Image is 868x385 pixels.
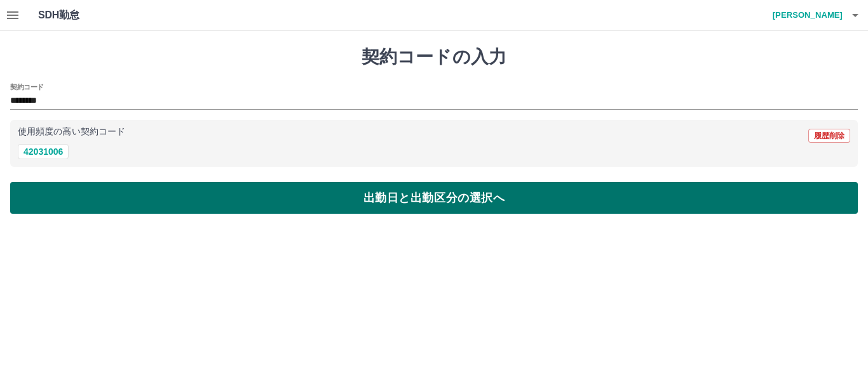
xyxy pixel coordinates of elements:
button: 出勤日と出勤区分の選択へ [10,182,858,214]
p: 使用頻度の高い契約コード [18,127,125,136]
button: 履歴削除 [808,129,850,143]
button: 42031006 [18,144,69,159]
h1: 契約コードの入力 [10,46,858,68]
h2: 契約コード [10,82,44,92]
